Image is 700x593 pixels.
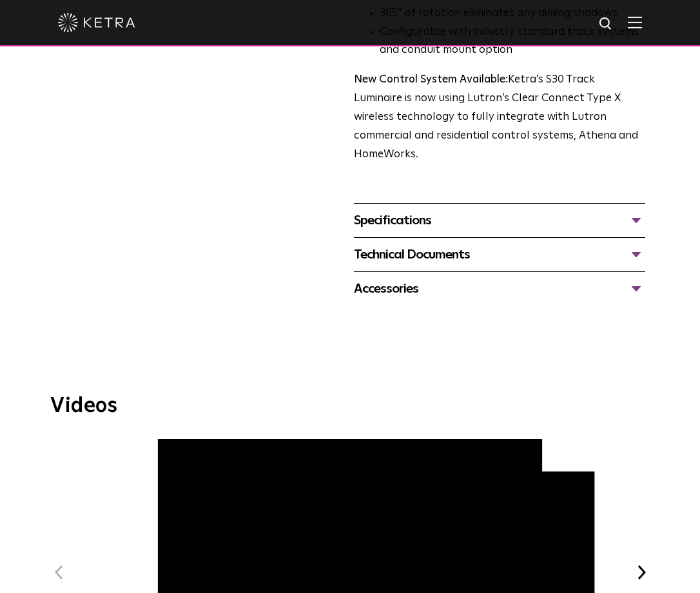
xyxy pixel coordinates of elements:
[354,74,508,85] strong: New Control System Available:
[633,564,650,581] button: Next
[58,13,135,32] img: ketra-logo-2019-white
[50,564,67,581] button: Previous
[354,210,645,231] div: Specifications
[354,244,645,265] div: Technical Documents
[354,71,645,164] p: Ketra’s S30 Track Luminaire is now using Lutron’s Clear Connect Type X wireless technology to ful...
[50,396,650,416] h3: Videos
[628,16,642,28] img: Hamburger%20Nav.svg
[598,16,614,32] img: search icon
[354,278,645,299] div: Accessories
